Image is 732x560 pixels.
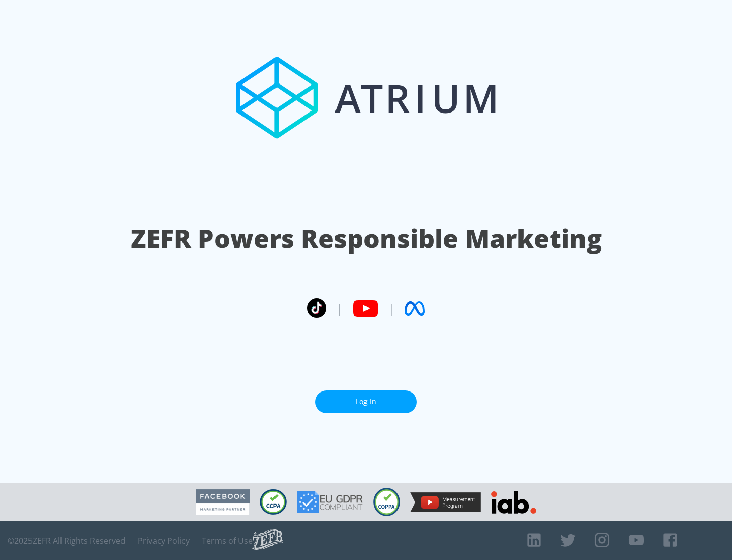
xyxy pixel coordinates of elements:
span: | [388,301,394,316]
img: Facebook Marketing Partner [196,489,250,515]
h1: ZEFR Powers Responsible Marketing [131,221,602,256]
img: IAB [491,491,536,514]
img: GDPR Compliant [297,491,363,513]
img: YouTube Measurement Program [410,492,481,512]
span: | [337,301,343,316]
span: © 2025 ZEFR All Rights Reserved [8,536,126,546]
img: COPPA Compliant [373,488,400,516]
img: CCPA Compliant [260,489,287,515]
a: Log In [315,390,417,413]
a: Terms of Use [202,536,253,546]
a: Privacy Policy [138,536,190,546]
